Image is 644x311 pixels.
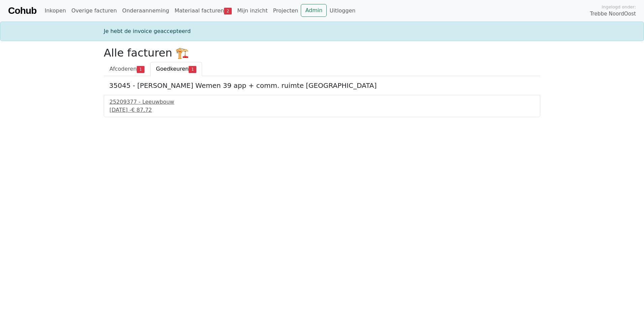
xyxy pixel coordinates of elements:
a: Goedkeuren1 [150,62,202,76]
span: € 87,72 [131,107,152,113]
a: 25209377 - Leeuwbouw[DATE] -€ 87,72 [109,98,535,114]
span: 1 [137,66,144,73]
span: Ingelogd onder: [602,4,636,10]
div: [DATE] - [109,106,535,114]
span: 1 [189,66,196,73]
a: Admin [301,4,327,17]
div: 25209377 - Leeuwbouw [109,98,535,106]
h2: Alle facturen 🏗️ [104,46,540,59]
a: Afcoderen1 [104,62,150,76]
a: Mijn inzicht [234,4,270,18]
a: Projecten [270,4,301,18]
a: Materiaal facturen2 [172,4,234,18]
span: Trebbe NoordOost [590,10,636,18]
a: Overige facturen [69,4,120,18]
span: Afcoderen [109,66,137,72]
a: Uitloggen [327,4,358,18]
h5: 35045 - [PERSON_NAME] Wemen 39 app + comm. ruimte [GEOGRAPHIC_DATA] [109,81,535,90]
a: Inkopen [42,4,68,18]
a: Cohub [8,3,36,19]
span: 2 [224,8,232,14]
span: Goedkeuren [156,66,189,72]
div: Je hebt de invoice geaccepteerd [100,27,544,35]
a: Onderaanneming [120,4,172,18]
